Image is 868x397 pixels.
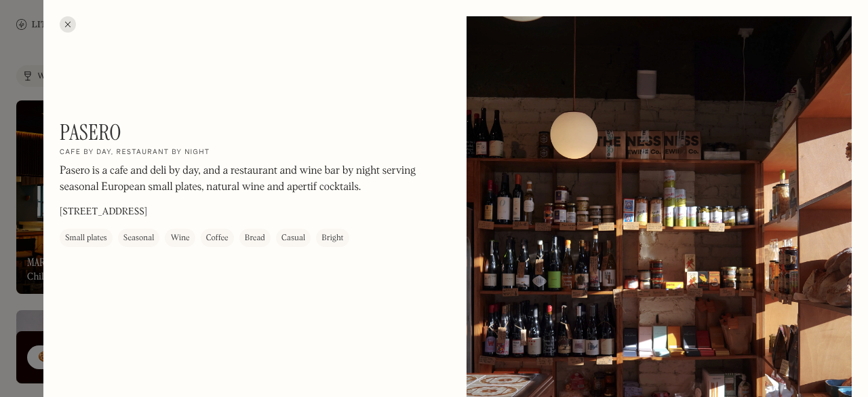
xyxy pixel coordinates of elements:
p: [STREET_ADDRESS] [60,205,147,219]
p: Pasero is a cafe and deli by day, and a restaurant and wine bar by night serving seasonal Europea... [60,163,426,195]
h2: Cafe by day, restaurant by night [60,148,210,157]
div: Bright [321,231,343,245]
div: Coffee [206,231,229,245]
div: Seasonal [123,231,155,245]
div: Bread [245,231,265,245]
h1: Pasero [60,119,121,145]
div: Casual [281,231,305,245]
div: Wine [170,231,189,245]
div: Small plates [65,231,107,245]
